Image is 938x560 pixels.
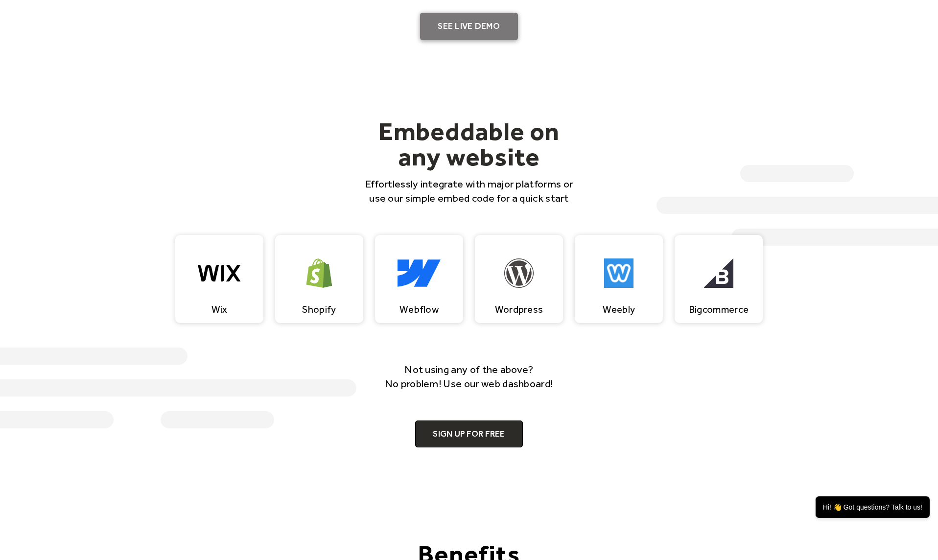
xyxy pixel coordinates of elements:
[495,303,543,315] div: Wordpress
[359,118,579,169] h2: Embeddable on any website
[375,235,463,323] a: Webflow
[359,177,579,206] p: Effortlessly integrate with major platforms or use our simple embed code for a quick start
[399,303,439,315] div: Webflow
[175,235,263,323] a: Wix
[302,303,336,315] div: Shopify
[575,235,663,323] a: Weebly
[211,303,228,315] div: Wix
[475,235,563,323] a: Wordpress
[415,420,522,448] a: Sign up for free
[689,303,749,315] div: Bigcommerce
[675,235,763,323] a: Bigcommerce
[275,235,363,323] a: Shopify
[371,362,567,391] p: Not using any of the above? No problem! Use our web dashboard!
[603,303,635,315] div: Weebly
[420,13,518,40] a: SEE LIVE DEMO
